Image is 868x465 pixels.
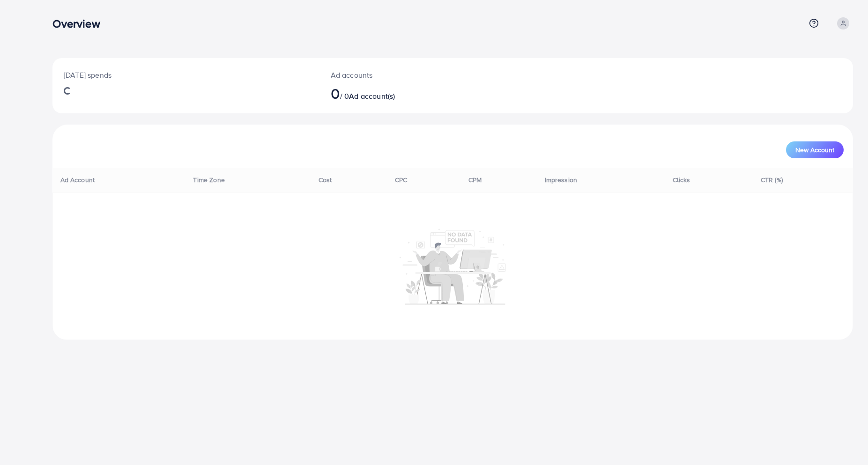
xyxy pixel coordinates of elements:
h2: / 0 [331,84,508,102]
button: New Account [786,141,844,158]
span: 0 [331,82,340,104]
h3: Overview [52,17,107,30]
span: Ad account(s) [349,91,395,101]
span: New Account [795,147,834,153]
p: Ad accounts [331,69,508,81]
p: [DATE] spends [64,69,308,81]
